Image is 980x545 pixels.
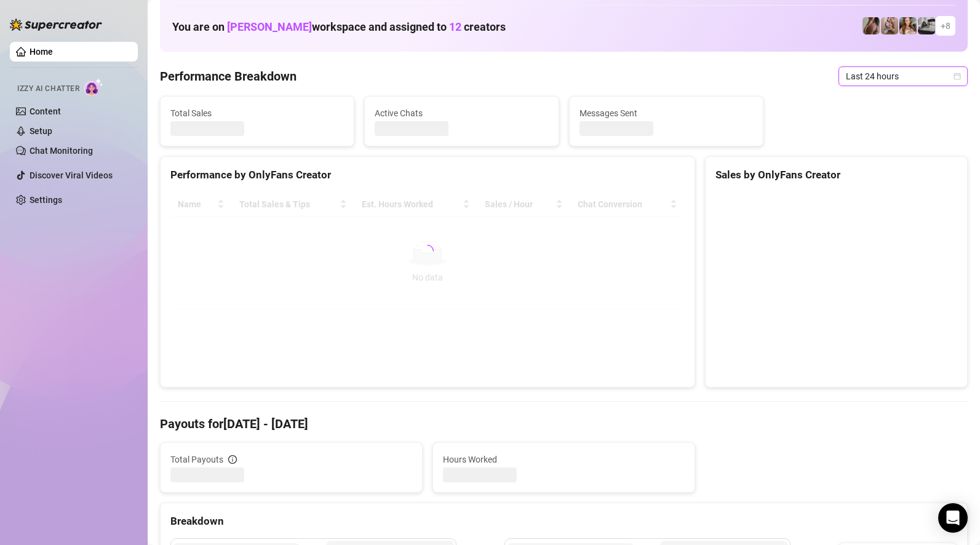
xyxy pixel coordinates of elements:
span: Total Payouts [170,453,223,466]
span: + 8 [941,19,950,33]
div: Performance by OnlyFans Creator [170,167,685,183]
span: Izzy AI Chatter [17,83,79,95]
img: Leila (@leila_n) [881,17,898,34]
h4: Performance Breakdown [160,68,297,85]
h1: You are on workspace and assigned to creators [172,20,506,34]
div: Sales by OnlyFans Creator [715,167,957,183]
span: Active Chats [375,106,548,120]
span: 12 [449,20,461,33]
span: calendar [954,73,961,80]
img: AI Chatter [84,78,103,96]
a: Setup [30,126,52,136]
img: Tay️ (@itstaysis) [918,17,935,34]
span: Total Sales [170,106,344,120]
a: Chat Monitoring [30,146,93,156]
img: logo-BBDzfeDw.svg [10,18,102,31]
a: Content [30,106,61,116]
div: Open Intercom Messenger [938,503,968,533]
a: Discover Viral Videos [30,170,113,180]
span: [PERSON_NAME] [227,20,312,33]
img: Natural (@naturalluvsbeauty) [862,17,880,34]
img: Chloe (@chloefoxxe) [899,17,917,34]
span: info-circle [228,455,237,464]
div: Breakdown [170,513,957,530]
span: Hours Worked [443,453,685,466]
a: Home [30,47,53,57]
a: Settings [30,195,62,205]
span: Last 24 hours [846,67,960,86]
h4: Payouts for [DATE] - [DATE] [160,415,968,432]
span: Messages Sent [580,106,753,120]
span: loading [421,245,434,257]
